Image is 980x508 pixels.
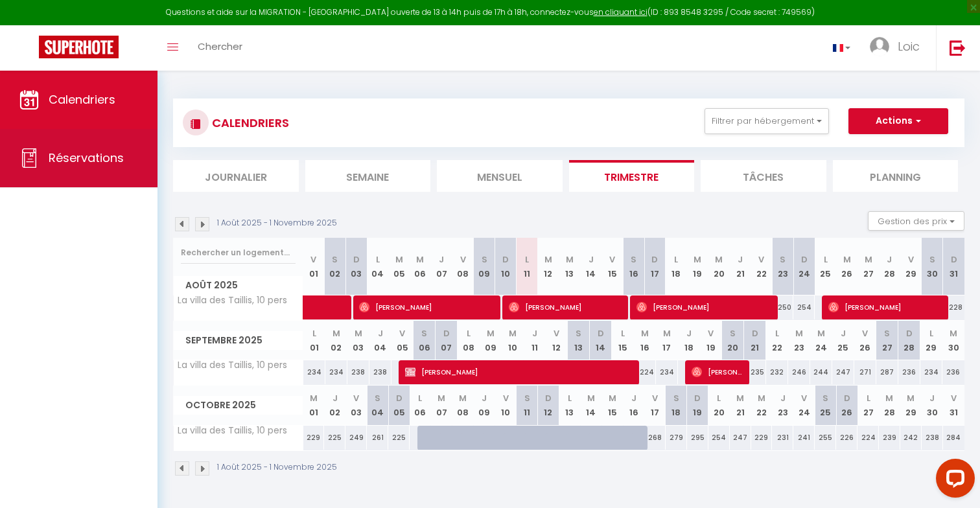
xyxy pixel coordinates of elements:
span: [PERSON_NAME] [692,360,741,384]
abbr: D [752,327,758,340]
div: 246 [788,360,810,384]
abbr: D [951,253,957,266]
abbr: L [824,253,828,266]
th: 10 [495,238,517,295]
th: 03 [347,321,369,360]
span: La villa des Taillis, 10 pers [176,295,287,305]
th: 18 [666,386,687,425]
th: 31 [943,386,964,425]
abbr: V [353,392,359,404]
div: 247 [832,360,854,384]
li: Planning [833,160,959,192]
th: 26 [836,238,857,295]
div: 229 [303,426,325,450]
abbr: L [467,327,471,340]
li: Semaine [305,160,431,192]
p: 1 Août 2025 - 1 Novembre 2025 [217,217,337,229]
div: 234 [656,360,678,384]
th: 29 [900,238,922,295]
abbr: M [509,327,517,340]
th: 22 [766,321,788,360]
span: Calendriers [49,91,115,108]
abbr: V [652,392,658,404]
th: 27 [876,321,898,360]
button: Filtrer par hébergement [705,108,829,134]
th: 06 [410,386,431,425]
th: 04 [367,386,388,425]
li: Trimestre [569,160,695,192]
th: 17 [656,321,678,360]
th: 15 [612,321,634,360]
div: 234 [325,360,347,384]
th: 21 [730,238,751,295]
th: 23 [772,238,793,295]
div: 244 [810,360,832,384]
abbr: S [421,327,427,340]
abbr: S [631,253,636,266]
abbr: S [332,253,338,266]
abbr: V [503,392,509,404]
div: 239 [879,426,900,450]
th: 16 [623,386,644,425]
th: 27 [857,238,879,295]
div: 229 [751,426,773,450]
abbr: M [566,253,574,266]
abbr: D [353,253,360,266]
abbr: J [887,253,892,266]
abbr: J [378,327,383,340]
th: 07 [431,386,452,425]
abbr: M [795,327,803,340]
th: 12 [546,321,568,360]
abbr: M [641,327,649,340]
th: 23 [788,321,810,360]
span: [PERSON_NAME] [509,295,623,319]
th: 26 [836,386,857,425]
abbr: M [437,392,445,404]
abbr: M [715,253,723,266]
th: 20 [722,321,744,360]
div: 250 [772,295,793,319]
span: La villa des Taillis, 10 pers [176,360,287,370]
th: 08 [452,238,474,295]
div: 231 [772,426,793,450]
th: 26 [854,321,876,360]
abbr: M [950,327,957,340]
div: 236 [942,360,964,384]
th: 23 [772,386,793,425]
abbr: V [310,253,316,266]
abbr: M [459,392,467,404]
abbr: S [673,392,679,404]
th: 04 [367,238,388,295]
button: Gestion des prix [868,211,964,231]
th: 02 [324,386,345,425]
th: 06 [410,238,431,295]
span: Octobre 2025 [174,396,303,415]
abbr: M [395,253,403,266]
div: 279 [666,426,687,450]
input: Rechercher un logement... [181,241,296,264]
abbr: M [332,327,340,340]
abbr: L [568,392,572,404]
abbr: S [482,253,487,266]
th: 22 [751,386,773,425]
abbr: J [332,392,338,404]
abbr: M [544,253,552,266]
div: 224 [857,426,879,450]
th: 02 [324,238,345,295]
abbr: V [758,253,764,266]
h3: CALENDRIERS [209,108,289,137]
th: 11 [517,238,538,295]
abbr: J [532,327,537,340]
th: 07 [431,238,452,295]
span: [PERSON_NAME] [359,295,495,319]
abbr: S [929,253,935,266]
div: 249 [345,426,367,450]
th: 14 [580,386,601,425]
abbr: D [443,327,450,340]
abbr: M [885,392,893,404]
th: 19 [687,238,708,295]
th: 09 [480,321,502,360]
abbr: J [439,253,444,266]
th: 11 [517,386,538,425]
